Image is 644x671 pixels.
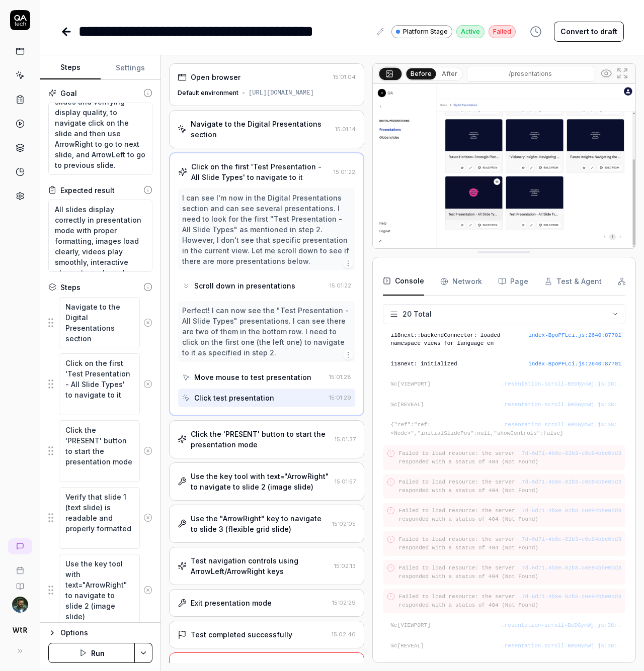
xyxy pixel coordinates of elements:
[399,449,621,466] pre: Failed to load resource: the server responded with a status of 404 (Not Found)
[178,276,355,295] button: Scroll down in presentations15:01:22
[391,380,621,389] pre: %c[VIEWPORT]
[48,487,152,549] div: Suggestions
[501,401,621,409] div: …resentation-scroll-BeDGymWj.js : 38 : 28797
[501,401,621,409] button: …resentation-scroll-BeDGymWj.js:38:28797
[178,389,355,407] button: Click test presentation15:01:29
[332,631,356,638] time: 15:02:40
[528,360,621,368] div: index-BpoPFLci.js : 2640 : 87701
[456,25,485,38] div: Active
[489,25,516,38] div: Failed
[332,520,356,527] time: 15:02:05
[330,282,351,289] time: 15:01:22
[501,421,621,429] div: …resentation-scroll-BeDGymWj.js : 38 : 28846
[501,621,621,630] div: …resentation-scroll-BeDGymWj.js : 38 : 30005
[334,168,355,175] time: 15:01:22
[191,72,240,82] div: Open browser
[335,436,356,443] time: 15:01:37
[191,629,292,640] div: Test completed successfully
[391,360,621,368] pre: i18next: initialized
[4,558,36,574] a: Book a call with us
[391,331,621,348] pre: i18next::backendConnector: loaded namespace views for language en
[178,88,238,98] div: Default environment
[48,553,152,627] div: Suggestions
[598,65,614,81] button: Show all interative elements
[191,513,328,534] div: Use the "ArrowRight" key to navigate to slide 3 (flexible grid slide)
[391,421,621,437] pre: {"ref":"ref: <Node>","initialSlidePos":null,"showControls":false}
[406,68,436,79] button: Before
[335,478,356,485] time: 15:01:57
[501,621,621,630] button: …resentation-scroll-BeDGymWj.js:38:30005
[329,394,351,401] time: 15:01:29
[194,372,311,382] div: Move mouse to test presentation
[399,593,621,609] pre: Failed to load resource: the server responded with a status of 404 (Not Found)
[191,161,330,182] div: Click on the first 'Test Presentation - All Slide Types' to navigate to it
[48,643,135,663] button: Run
[524,22,548,42] button: View version history
[191,119,331,140] div: Navigate to the Digital Presentations section
[333,73,356,80] time: 15:01:04
[48,420,152,483] div: Suggestions
[60,88,77,99] div: Goal
[501,421,621,429] button: …resentation-scroll-BeDGymWj.js:38:28846
[501,380,621,389] div: …resentation-scroll-BeDGymWj.js : 38 : 29644
[438,68,461,79] button: After
[518,507,621,515] button: …7d-6d71-4b8e-82b3-c0e84bbe0dd3
[501,642,621,650] div: …resentation-scroll-BeDGymWj.js : 38 : 29507
[12,597,28,613] img: 75f6fef8-52cc-4fe8-8a00-cf9dc34b9be0.jpg
[191,429,331,450] div: Click the 'PRESENT' button to start the presentation mode
[335,126,356,133] time: 15:01:14
[501,380,621,389] button: …resentation-scroll-BeDGymWj.js:38:29644
[528,331,621,340] div: index-BpoPFLci.js : 2640 : 87701
[518,449,621,458] button: …7d-6d71-4b8e-82b3-c0e84bbe0dd3
[403,27,448,36] span: Platform Stage
[60,627,152,639] div: Options
[48,353,152,416] div: Suggestions
[191,471,331,492] div: Use the key tool with text="ArrowRight" to navigate to slide 2 (image slide)
[399,478,621,495] pre: Failed to load resource: the server responded with a status of 404 (Not Found)
[40,56,101,80] button: Steps
[249,88,314,98] div: [URL][DOMAIN_NAME]
[518,478,621,487] button: …7d-6d71-4b8e-82b3-c0e84bbe0dd3
[140,508,156,528] button: Remove step
[60,282,80,293] div: Steps
[4,574,36,591] a: Documentation
[391,642,621,650] pre: %c[REVEAL]
[140,374,156,394] button: Remove step
[518,593,621,601] button: …7d-6d71-4b8e-82b3-c0e84bbe0dd3
[48,627,152,639] button: Options
[334,562,356,569] time: 15:02:13
[391,25,452,38] a: Platform Stage
[194,393,274,403] div: Click test presentation
[101,56,161,80] button: Settings
[140,441,156,461] button: Remove step
[399,507,621,523] pre: Failed to load resource: the server responded with a status of 404 (Not Found)
[48,297,152,349] div: Suggestions
[614,65,630,81] button: Open in full screen
[191,555,330,577] div: Test navigation controls using ArrowLeft/ArrowRight keys
[383,267,424,296] button: Console
[399,535,621,552] pre: Failed to load resource: the server responded with a status of 404 (Not Found)
[140,580,156,600] button: Remove step
[373,84,635,248] img: Screenshot
[329,373,351,380] time: 15:01:28
[11,621,29,639] img: Walk the Room Logo
[518,564,621,572] button: …7d-6d71-4b8e-82b3-c0e84bbe0dd3
[391,621,621,630] pre: %c[VIEWPORT]
[554,22,624,42] button: Convert to draft
[332,599,356,606] time: 15:02:29
[191,598,272,608] div: Exit presentation mode
[498,267,528,296] button: Page
[399,564,621,581] pre: Failed to load resource: the server responded with a status of 404 (Not Found)
[194,280,295,291] div: Scroll down in presentations
[501,642,621,650] button: …resentation-scroll-BeDGymWj.js:38:29507
[8,538,32,554] a: New conversation
[544,267,602,296] button: Test & Agent
[518,535,621,544] button: …7d-6d71-4b8e-82b3-c0e84bbe0dd3
[178,368,355,387] button: Move mouse to test presentation15:01:28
